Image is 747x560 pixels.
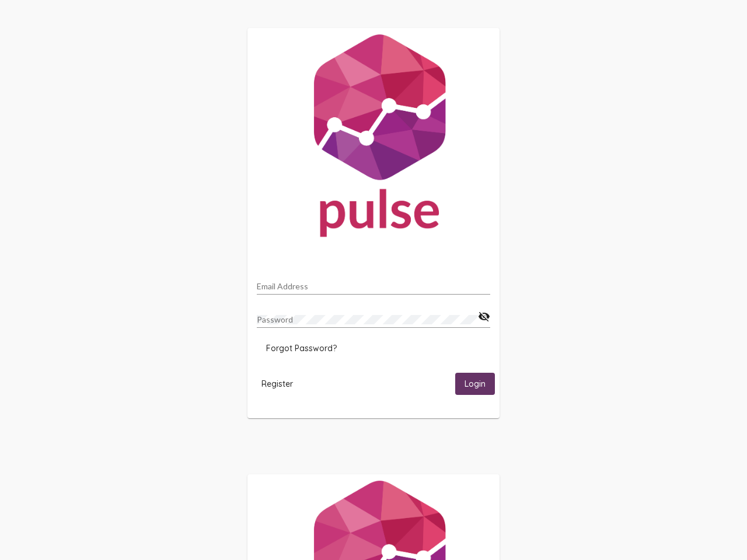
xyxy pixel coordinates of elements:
button: Register [252,373,302,394]
img: Pulse For Good Logo [247,28,500,249]
span: Login [465,379,486,390]
span: Forgot Password? [266,343,337,353]
button: Login [455,373,495,394]
button: Forgot Password? [257,338,346,359]
mat-icon: visibility_off [478,310,490,324]
span: Register [261,379,293,389]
